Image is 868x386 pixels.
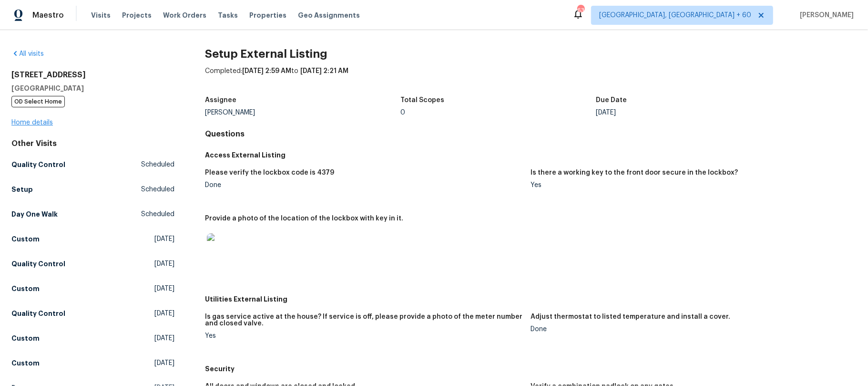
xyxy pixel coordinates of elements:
div: Yes [205,333,523,339]
div: Done [531,326,849,333]
a: Quality ControlScheduled [11,156,174,173]
h5: Quality Control [11,160,65,169]
div: Yes [531,182,849,188]
a: Custom[DATE] [11,230,174,248]
h5: Security [205,364,857,374]
h5: Day One Walk [11,209,58,219]
a: Quality Control[DATE] [11,305,174,322]
span: Properties [249,10,286,20]
h5: [GEOGRAPHIC_DATA] [11,83,174,93]
span: [DATE] [154,334,174,343]
span: [DATE] [154,309,174,318]
span: [DATE] 2:59 AM [242,68,291,74]
h5: Quality Control [11,309,65,318]
div: Other Visits [11,139,174,148]
span: Tasks [218,12,238,19]
a: Day One WalkScheduled [11,206,174,223]
a: SetupScheduled [11,181,174,198]
a: All visits [11,51,44,57]
h5: Provide a photo of the location of the lockbox with key in it. [205,215,403,222]
h5: Adjust thermostat to listed temperature and install a cover. [531,313,730,320]
div: [DATE] [596,109,791,116]
h5: Access External Listing [205,150,857,160]
h5: Is there a working key to the front door secure in the lockbox? [531,169,738,176]
h5: Utilities External Listing [205,294,857,304]
div: [PERSON_NAME] [205,109,400,116]
span: Work Orders [163,10,206,20]
h5: Custom [11,334,40,343]
span: [DATE] [154,259,174,269]
h5: Custom [11,284,40,293]
span: [DATE] [154,284,174,293]
div: 0 [400,109,596,116]
h5: Quality Control [11,259,65,269]
a: Home details [11,119,53,126]
h5: Total Scopes [400,97,444,104]
a: Custom[DATE] [11,280,174,297]
span: Projects [122,10,152,20]
span: [DATE] 2:21 AM [300,68,348,74]
span: OD Select Home [11,96,65,107]
span: Geo Assignments [298,10,360,20]
span: Maestro [32,10,64,20]
h2: Setup External Listing [205,49,857,59]
a: Custom[DATE] [11,330,174,347]
h5: Custom [11,234,40,244]
span: Scheduled [141,209,174,219]
span: Scheduled [141,185,174,194]
h5: Custom [11,358,40,368]
h5: Due Date [596,97,627,104]
h5: Setup [11,185,33,194]
h4: Questions [205,129,857,139]
a: Quality Control[DATE] [11,255,174,272]
div: Completed: to [205,66,857,91]
h5: Assignee [205,97,236,104]
h2: [STREET_ADDRESS] [11,70,174,80]
h5: Please verify the lockbox code is 4379 [205,169,334,176]
span: [DATE] [154,234,174,244]
span: [DATE] [154,358,174,368]
a: Custom[DATE] [11,355,174,372]
span: [GEOGRAPHIC_DATA], [GEOGRAPHIC_DATA] + 60 [599,10,751,20]
h5: Is gas service active at the house? If service is off, please provide a photo of the meter number... [205,313,523,327]
span: Visits [91,10,111,20]
div: 638 [577,6,584,15]
span: Scheduled [141,160,174,169]
span: [PERSON_NAME] [796,10,854,20]
div: Done [205,182,523,188]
